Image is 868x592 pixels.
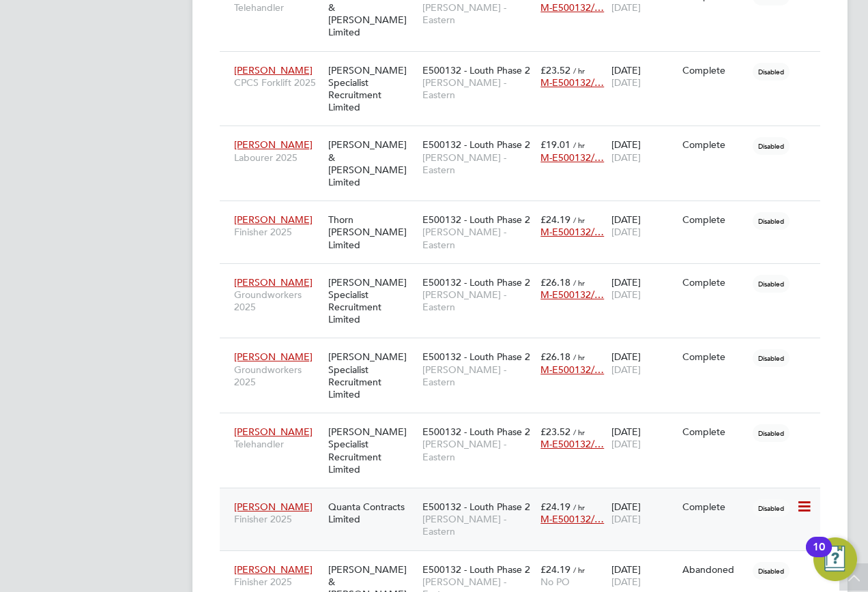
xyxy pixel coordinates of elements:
span: / hr [573,565,585,575]
div: [DATE] [608,344,679,382]
span: [PERSON_NAME] - Eastern [422,226,534,250]
div: [PERSON_NAME] Specialist Recruitment Limited [325,419,419,482]
span: [PERSON_NAME] - Eastern [422,513,534,537]
span: £24.19 [540,563,570,576]
div: Complete [682,351,747,363]
div: Thorn [PERSON_NAME] Limited [325,207,419,258]
span: Finisher 2025 [234,226,321,238]
span: Disabled [753,275,790,293]
span: E500132 - Louth Phase 2 [422,138,530,151]
span: Disabled [753,349,790,367]
span: / hr [573,278,585,288]
div: Complete [682,276,747,288]
span: / hr [573,427,585,437]
span: E500132 - Louth Phase 2 [422,351,530,363]
span: [DATE] [611,151,641,164]
a: [PERSON_NAME]Telehandler[PERSON_NAME] Specialist Recruitment LimitedE500132 - Louth Phase 2[PERSO... [231,418,820,430]
span: £26.18 [540,351,570,363]
span: Groundworkers 2025 [234,288,321,313]
span: [DATE] [611,1,641,14]
span: [PERSON_NAME] [234,501,313,513]
span: [PERSON_NAME] - Eastern [422,364,534,388]
span: [PERSON_NAME] [234,563,313,576]
span: / hr [573,140,585,150]
span: £26.18 [540,276,570,288]
span: Telehandler [234,438,321,450]
span: [PERSON_NAME] - Eastern [422,288,534,313]
div: [PERSON_NAME] & [PERSON_NAME] Limited [325,132,419,195]
div: Complete [682,426,747,438]
span: M-E500132/… [540,288,604,301]
span: Disabled [753,562,790,580]
span: M-E500132/… [540,364,604,376]
div: Complete [682,64,747,76]
div: 10 [813,547,825,565]
span: No PO [540,576,570,588]
span: [DATE] [611,576,641,588]
span: Disabled [753,424,790,442]
div: [DATE] [608,57,679,95]
span: [DATE] [611,513,641,525]
span: M-E500132/… [540,226,604,238]
span: Telehandler [234,1,321,14]
span: Disabled [753,212,790,230]
span: M-E500132/… [540,438,604,450]
span: E500132 - Louth Phase 2 [422,213,530,226]
a: [PERSON_NAME]Finisher 2025[PERSON_NAME] & [PERSON_NAME] LimitedE500132 - Louth Phase 2[PERSON_NAM... [231,556,820,567]
span: [PERSON_NAME] - Eastern [422,438,534,462]
span: E500132 - Louth Phase 2 [422,501,530,513]
a: [PERSON_NAME]Groundworkers 2025[PERSON_NAME] Specialist Recruitment LimitedE500132 - Louth Phase ... [231,343,820,355]
span: / hr [573,502,585,512]
span: Disabled [753,499,790,517]
span: [PERSON_NAME] [234,213,313,226]
span: M-E500132/… [540,513,604,525]
span: £23.52 [540,64,570,76]
span: E500132 - Louth Phase 2 [422,64,530,76]
a: [PERSON_NAME]Labourer 2025[PERSON_NAME] & [PERSON_NAME] LimitedE500132 - Louth Phase 2[PERSON_NAM... [231,131,820,143]
span: Labourer 2025 [234,151,321,164]
span: Disabled [753,63,790,80]
div: [DATE] [608,419,679,457]
span: Finisher 2025 [234,513,321,525]
span: E500132 - Louth Phase 2 [422,426,530,438]
span: [DATE] [611,76,641,89]
span: £19.01 [540,138,570,151]
button: Open Resource Center, 10 new notifications [813,537,857,581]
div: Complete [682,501,747,513]
span: Disabled [753,137,790,155]
span: E500132 - Louth Phase 2 [422,276,530,288]
div: [PERSON_NAME] Specialist Recruitment Limited [325,269,419,333]
div: [PERSON_NAME] Specialist Recruitment Limited [325,344,419,407]
span: / hr [573,215,585,225]
span: [PERSON_NAME] [234,138,313,151]
span: CPCS Forklift 2025 [234,76,321,89]
span: [PERSON_NAME] [234,276,313,288]
span: M-E500132/… [540,151,604,164]
span: £24.19 [540,501,570,513]
span: £23.52 [540,426,570,438]
div: [PERSON_NAME] Specialist Recruitment Limited [325,57,419,121]
div: [DATE] [608,494,679,532]
div: Complete [682,213,747,226]
div: Quanta Contracts Limited [325,494,419,532]
span: [DATE] [611,288,641,301]
span: [PERSON_NAME] - Eastern [422,1,534,26]
span: Groundworkers 2025 [234,364,321,388]
span: [PERSON_NAME] [234,426,313,438]
span: Finisher 2025 [234,576,321,588]
span: £24.19 [540,213,570,226]
span: M-E500132/… [540,1,604,14]
a: [PERSON_NAME]CPCS Forklift 2025[PERSON_NAME] Specialist Recruitment LimitedE500132 - Louth Phase ... [231,57,820,68]
span: / hr [573,352,585,362]
div: [DATE] [608,132,679,170]
span: M-E500132/… [540,76,604,89]
span: E500132 - Louth Phase 2 [422,563,530,576]
span: [PERSON_NAME] [234,351,313,363]
span: / hr [573,65,585,76]
span: [DATE] [611,364,641,376]
span: [DATE] [611,438,641,450]
span: [DATE] [611,226,641,238]
div: [DATE] [608,207,679,245]
a: [PERSON_NAME]Finisher 2025Thorn [PERSON_NAME] LimitedE500132 - Louth Phase 2[PERSON_NAME] - Easte... [231,206,820,218]
span: [PERSON_NAME] [234,64,313,76]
